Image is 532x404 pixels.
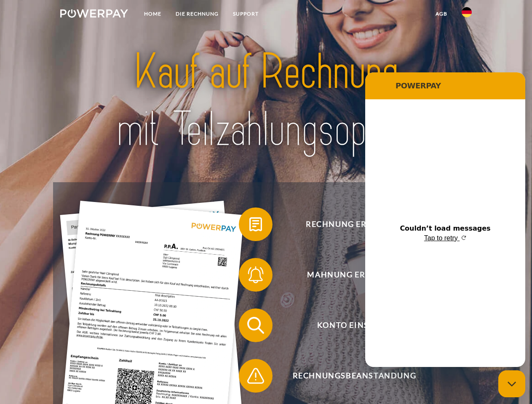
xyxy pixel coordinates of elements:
[245,315,266,336] img: qb_search.svg
[239,207,458,241] button: Rechnung erhalten?
[251,258,457,292] span: Mahnung erhalten?
[226,6,266,21] a: SUPPORT
[239,258,458,292] button: Mahnung erhalten?
[60,9,128,18] img: logo-powerpay-white.svg
[365,72,525,367] iframe: Messaging window
[239,359,458,393] button: Rechnungsbeanstandung
[137,6,168,21] a: Home
[428,6,454,21] a: agb
[245,264,266,285] img: qb_bell.svg
[245,365,266,386] img: qb_warning.svg
[80,40,452,161] img: title-powerpay_de.svg
[245,214,266,235] img: qb_bill.svg
[251,308,457,342] span: Konto einsehen
[462,7,472,17] img: de
[239,308,458,342] button: Konto einsehen
[251,359,457,393] span: Rechnungsbeanstandung
[251,207,457,241] span: Rechnung erhalten?
[168,6,226,21] a: DIE RECHNUNG
[498,370,525,397] iframe: Button to launch messaging window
